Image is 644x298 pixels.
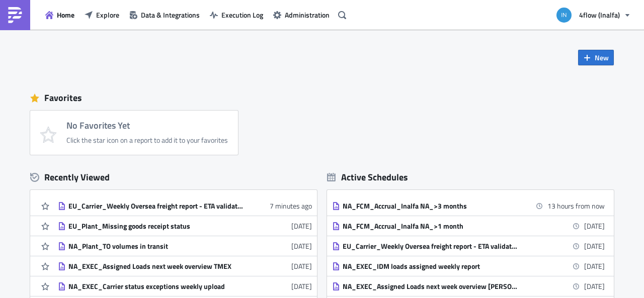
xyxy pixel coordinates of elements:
div: Favorites [30,90,614,106]
a: NA_Plant_TO volumes in transit[DATE] [58,236,312,256]
time: 2025-10-03 03:00 [584,261,605,271]
time: 2025-09-30 06:00 [547,201,605,211]
button: Explore [79,7,124,23]
time: 2025-09-29T14:40:13Z [270,201,312,211]
h4: No Favorites Yet [66,121,228,131]
a: EU_Carrier_Weekly Oversea freight report - ETA validation check + HBL missing7 minutes ago [58,196,312,216]
time: 2025-10-03 12:00 [584,281,605,291]
div: NA_FCM_Accrual_Inalfa NA_>3 months [343,202,519,211]
time: 2025-10-01 06:00 [584,221,605,231]
time: 2025-06-23T08:22:24Z [291,261,312,271]
div: NA_Plant_TO volumes in transit [68,242,245,251]
span: Execution Log [221,10,263,20]
div: Active Schedules [327,171,408,183]
time: 2025-09-15T12:20:26Z [291,221,312,231]
a: NA_EXEC_IDM loads assigned weekly report[DATE] [332,256,605,276]
div: EU_Plant_Missing goods receipt status [68,222,245,231]
a: NA_FCM_Accrual_Inalfa NA_>3 months13 hours from now [332,196,605,216]
div: NA_EXEC_Assigned Loads next week overview TMEX [68,262,245,271]
button: Administration [268,7,335,23]
time: 2025-10-01 09:00 [584,241,605,251]
span: Data & Integrations [141,10,200,20]
button: 4flow (Inalfa) [550,4,636,26]
div: NA_EXEC_IDM loads assigned weekly report [343,262,519,271]
button: Execution Log [205,7,268,23]
a: NA_FCM_Accrual_Inalfa NA_>1 month[DATE] [332,216,605,236]
a: EU_Plant_Missing goods receipt status[DATE] [58,216,312,236]
time: 2025-06-23T08:22:39Z [291,241,312,251]
span: Explore [96,10,119,20]
button: Data & Integrations [124,7,205,23]
a: NA_EXEC_Carrier status exceptions weekly upload[DATE] [58,276,312,296]
div: NA_EXEC_Carrier status exceptions weekly upload [68,282,245,291]
div: NA_EXEC_Assigned Loads next week overview [PERSON_NAME] US [343,282,519,291]
div: EU_Carrier_Weekly Oversea freight report - ETA validation check + HBL missing [343,242,519,251]
div: Click the star icon on a report to add it to your favorites [66,136,228,145]
span: New [595,52,609,63]
div: Recently Viewed [30,170,317,185]
img: PushMetrics [7,7,23,23]
time: 2025-06-23T08:20:58Z [291,281,312,291]
a: NA_EXEC_Assigned Loads next week overview [PERSON_NAME] US[DATE] [332,276,605,296]
img: Avatar [555,7,573,24]
a: EU_Carrier_Weekly Oversea freight report - ETA validation check + HBL missing[DATE] [332,236,605,256]
span: Administration [285,10,330,20]
span: 4flow (Inalfa) [579,10,620,20]
button: Home [40,7,79,23]
div: NA_FCM_Accrual_Inalfa NA_>1 month [343,222,519,231]
button: New [578,50,614,65]
div: EU_Carrier_Weekly Oversea freight report - ETA validation check + HBL missing [68,202,245,211]
span: Home [57,10,74,20]
a: NA_EXEC_Assigned Loads next week overview TMEX[DATE] [58,256,312,276]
